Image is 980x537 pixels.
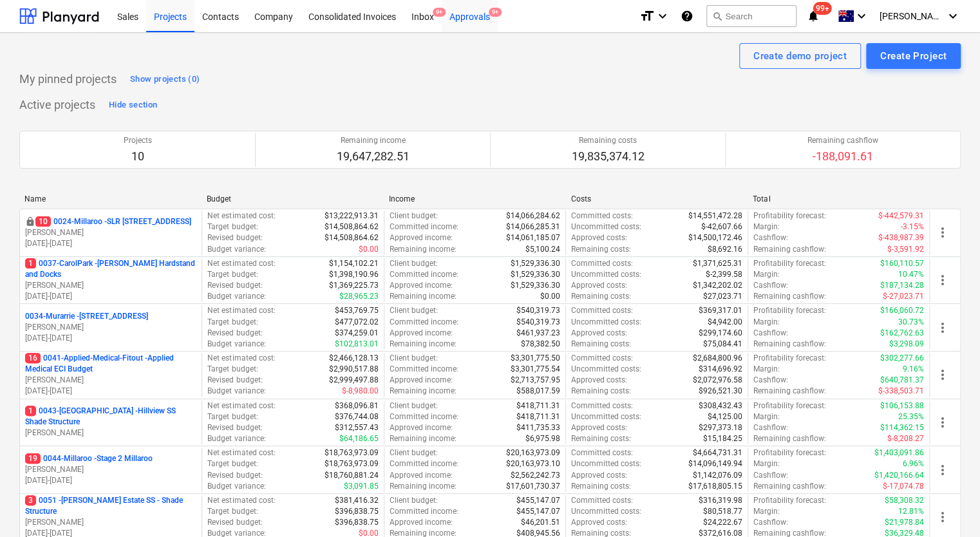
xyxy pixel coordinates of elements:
p: Committed income : [390,411,458,422]
p: [PERSON_NAME] [25,227,196,238]
p: $3,301,775.50 [511,353,560,364]
p: -3.15% [901,221,924,232]
p: Net estimated cost : [207,353,275,364]
p: $14,508,864.62 [325,221,379,232]
p: Budget variance : [207,433,265,444]
button: Search [706,5,796,27]
p: Committed income : [390,506,458,517]
p: [PERSON_NAME] [25,322,196,333]
p: $299,174.60 [699,328,742,339]
p: Remaining costs [572,135,645,146]
p: [DATE] - [DATE] [25,291,196,302]
p: $17,618,805.15 [688,481,742,492]
div: Name [24,194,196,203]
p: $477,072.02 [335,317,379,328]
p: Revised budget : [207,280,262,291]
p: Net estimated cost : [207,495,275,506]
p: $396,838.75 [335,517,379,528]
p: [DATE] - [DATE] [25,386,196,397]
p: Margin : [753,458,780,469]
p: $17,601,730.37 [506,481,560,492]
p: $4,125.00 [708,411,742,422]
p: Budget variance : [207,244,265,255]
p: Committed costs : [571,353,633,364]
div: Create demo project [753,48,847,64]
p: Net estimated cost : [207,258,275,269]
p: Profitability forecast : [753,305,826,316]
p: $75,084.41 [703,339,742,350]
p: Profitability forecast : [753,211,826,221]
button: Create demo project [739,43,861,69]
i: keyboard_arrow_down [945,8,961,24]
div: Costs [570,194,742,203]
p: Committed costs : [571,211,633,221]
p: Margin : [753,411,780,422]
p: $46,201.51 [521,517,560,528]
p: Remaining cashflow : [753,433,826,444]
p: [DATE] - [DATE] [25,333,196,344]
p: Remaining cashflow [807,135,878,146]
p: Target budget : [207,317,258,328]
p: Target budget : [207,221,258,232]
span: more_vert [935,509,950,525]
p: Net estimated cost : [207,400,275,411]
p: Margin : [753,269,780,280]
p: Client budget : [390,211,438,221]
p: Approved costs : [571,470,627,481]
p: 10 [124,149,152,164]
p: Approved costs : [571,280,627,291]
p: $5,100.24 [525,244,560,255]
p: $455,147.07 [516,506,560,517]
p: $24,222.67 [703,517,742,528]
p: Cashflow : [753,232,788,243]
p: $21,978.84 [885,517,924,528]
p: $308,432.43 [699,400,742,411]
p: 6.96% [903,458,924,469]
p: $3,298.09 [889,339,924,350]
span: 9+ [489,8,502,17]
p: Remaining income : [390,339,457,350]
p: Remaining costs : [571,339,631,350]
p: $160,110.57 [880,258,924,269]
div: Income [389,194,561,203]
p: Approved income : [390,232,453,243]
p: $15,184.25 [703,433,742,444]
p: [DATE] - [DATE] [25,475,196,486]
span: 19 [25,453,41,464]
p: Cashflow : [753,280,788,291]
p: $-438,987.39 [878,232,924,243]
p: $455,147.07 [516,495,560,506]
p: $106,153.88 [880,400,924,411]
p: Committed costs : [571,258,633,269]
p: Committed income : [390,458,458,469]
div: 100024-Millaroo -SLR [STREET_ADDRESS][PERSON_NAME][DATE]-[DATE] [25,216,196,249]
div: 160041-Applied-Medical-Fitout -Applied Medical ECI Budget[PERSON_NAME][DATE]-[DATE] [25,353,196,397]
p: Profitability forecast : [753,400,826,411]
span: [PERSON_NAME] [880,11,944,21]
div: 10043-[GEOGRAPHIC_DATA] -Hillview SS Shade Structure[PERSON_NAME] [25,406,196,438]
p: $114,362.15 [880,422,924,433]
p: $1,154,102.21 [329,258,379,269]
p: Uncommitted costs : [571,317,641,328]
p: Approved income : [390,470,453,481]
p: Profitability forecast : [753,495,826,506]
p: $2,990,517.88 [329,364,379,375]
p: $312,557.43 [335,422,379,433]
p: $369,317.01 [699,305,742,316]
p: Approved income : [390,328,453,339]
p: Net estimated cost : [207,305,275,316]
p: Cashflow : [753,517,788,528]
p: Budget variance : [207,386,265,397]
button: Hide section [106,95,160,115]
span: 1 [25,258,36,268]
p: Profitability forecast : [753,258,826,269]
span: 10 [35,216,51,227]
i: format_size [639,8,655,24]
p: Remaining cashflow : [753,481,826,492]
p: Revised budget : [207,328,262,339]
p: Net estimated cost : [207,211,275,221]
p: $1,142,076.09 [693,470,742,481]
p: Uncommitted costs : [571,269,641,280]
p: 0051 - [PERSON_NAME] Estate SS - Shade Structure [25,495,196,517]
p: Remaining income : [390,481,457,492]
